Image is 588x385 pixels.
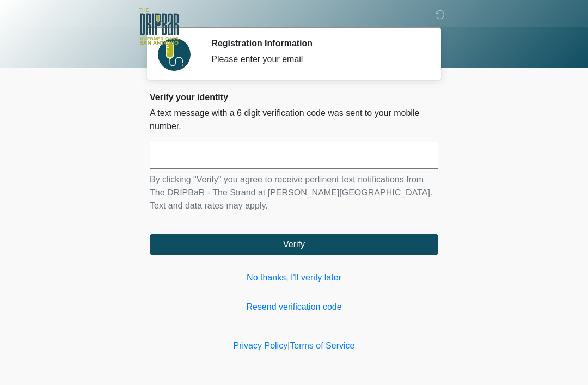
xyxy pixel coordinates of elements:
a: Resend verification code [150,301,438,314]
button: Verify [150,234,438,255]
p: A text message with a 6 digit verification code was sent to your mobile number. [150,107,438,133]
a: Terms of Service [290,341,354,350]
a: No thanks, I'll verify later [150,271,438,284]
div: Please enter your email [211,53,422,66]
a: | [287,341,290,350]
img: Agent Avatar [158,38,191,71]
a: Privacy Policy [234,341,288,350]
img: The DRIPBaR - The Strand at Huebner Oaks Logo [139,8,179,45]
h2: Verify your identity [150,92,438,102]
p: By clicking "Verify" you agree to receive pertinent text notifications from The DRIPBaR - The Str... [150,173,438,212]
